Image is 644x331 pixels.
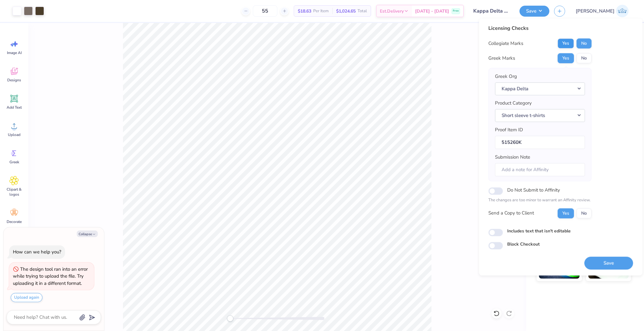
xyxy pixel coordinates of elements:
button: Kappa Delta [495,82,585,95]
span: Upload [8,132,20,137]
div: Licensing Checks [488,24,591,32]
div: Accessibility label [227,315,233,322]
div: Collegiate Marks [488,40,523,47]
span: Add Text [7,105,22,110]
button: Yes [558,53,574,63]
span: Per Item [313,8,329,14]
span: $1,024.65 [336,8,356,14]
button: Short sleeve t-shirts [495,109,585,122]
label: Do Not Submit to Affinity [507,186,560,194]
span: Clipart & logos [4,187,25,197]
p: The changes are too minor to warrant an Affinity review. [488,197,591,203]
span: [DATE] - [DATE] [415,8,449,14]
label: Submission Note [495,154,530,161]
span: Decorate [7,219,22,224]
button: Save [584,257,633,269]
button: No [576,53,591,63]
span: Total [358,8,367,14]
button: Save [519,6,549,17]
input: Untitled Design [469,5,515,17]
div: Greek Marks [488,55,515,62]
label: Greek Org [495,73,517,80]
img: Josephine Amber Orros [616,5,629,17]
span: Free [453,9,459,13]
span: [PERSON_NAME] [576,8,614,15]
div: How can we help you? [13,249,61,255]
span: Est. Delivery [380,8,404,14]
div: Send a Copy to Client [488,210,534,217]
input: Add a note for Affinity [495,163,585,176]
div: The design tool ran into an error while trying to upload the file. Try uploading it in a differen... [13,266,88,286]
label: Proof Item ID [495,126,523,133]
span: Greek [9,160,19,165]
button: Yes [558,38,574,48]
button: No [576,208,591,218]
button: Yes [558,208,574,218]
button: Upload again [11,293,42,302]
label: Product Category [495,100,532,107]
span: Designs [7,78,21,83]
span: Image AI [7,50,22,55]
button: Collapse [77,231,98,237]
label: Includes text that isn't editable [507,228,571,234]
span: $18.63 [298,8,311,14]
a: [PERSON_NAME] [573,5,631,17]
button: No [576,38,591,48]
input: – – [253,5,277,17]
label: Block Checkout [507,241,540,247]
